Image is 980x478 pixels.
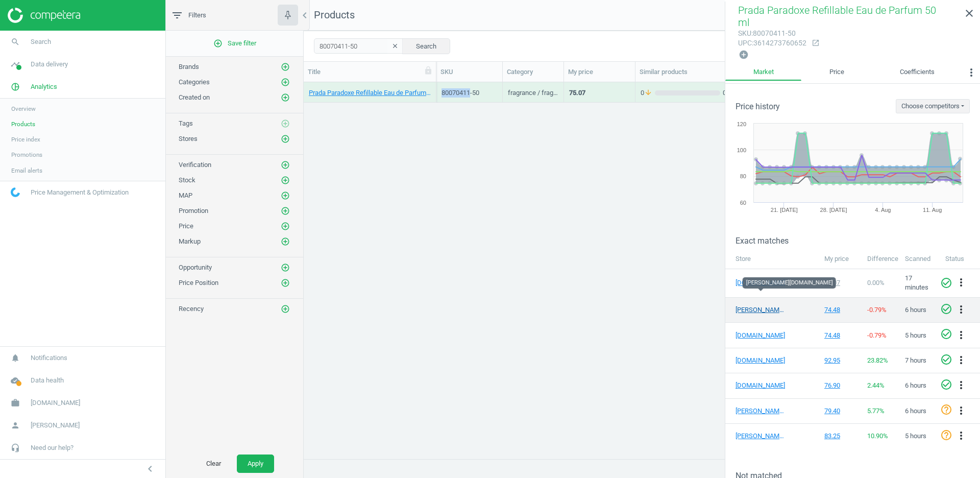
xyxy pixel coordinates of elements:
[179,237,201,245] span: Markup
[179,63,199,70] span: Brands
[940,429,952,441] i: help_outline
[736,331,787,340] a: [DOMAIN_NAME]
[806,39,820,48] a: open_in_new
[281,191,290,200] i: add_circle_outline
[867,306,887,314] span: -0.79 %
[299,9,311,21] i: chevron_left
[237,455,274,473] button: Apply
[11,166,42,175] span: Email alerts
[31,60,68,69] span: Data delivery
[824,331,857,340] div: 74.48
[955,404,967,417] i: more_vert
[872,64,963,81] a: Coefficients
[6,55,25,74] i: timeline
[144,463,156,475] i: chevron_left
[280,175,290,185] button: add_circle_outline
[867,331,887,339] span: -0.79 %
[314,9,355,21] span: Products
[736,236,980,246] h3: Exact matches
[31,443,73,452] span: Need our help?
[738,38,806,48] div: : 3614273760652
[280,62,290,72] button: add_circle_outline
[644,88,652,98] i: arrow_downward
[213,39,256,48] span: Save filter
[740,173,746,179] text: 80
[6,348,25,368] i: notifications
[6,416,25,435] i: person
[280,304,290,314] button: add_circle_outline
[955,354,967,367] button: more_vert
[736,407,787,416] a: [PERSON_NAME][DOMAIN_NAME]
[824,356,857,365] div: 92.95
[11,187,20,197] img: wGWNvw8QSZomAAAAABJRU5ErkJggg==
[940,249,980,269] th: Status
[738,39,752,47] span: upc
[281,78,290,87] i: add_circle_outline
[280,77,290,87] button: add_circle_outline
[736,102,780,111] h3: Price history
[738,49,749,61] button: add_circle
[280,134,290,144] button: add_circle_outline
[314,38,403,54] input: SKU/Title search
[812,39,820,47] i: open_in_new
[31,421,80,430] span: [PERSON_NAME]
[736,305,787,315] a: [PERSON_NAME][DOMAIN_NAME]
[280,221,290,231] button: add_circle_outline
[179,93,210,101] span: Created on
[569,88,585,98] div: 75.07
[900,249,940,269] th: Scanned
[171,9,183,21] i: filter_list
[896,99,970,113] button: Choose competitors
[736,278,787,288] a: [DOMAIN_NAME]
[179,305,204,313] span: Recency
[737,147,746,153] text: 100
[11,120,35,128] span: Products
[508,88,558,101] div: fragrance / fragrance total juices / fragrance eau de parfum / damendüfte / eau de parfum
[955,379,967,392] button: more_vert
[280,206,290,216] button: add_circle_outline
[304,82,980,459] div: grid
[955,429,967,443] button: more_vert
[179,264,212,271] span: Opportunity
[955,379,967,391] i: more_vert
[281,93,290,102] i: add_circle_outline
[179,135,198,142] span: Stores
[31,353,67,363] span: Notifications
[179,279,218,286] span: Price Position
[179,119,193,127] span: Tags
[280,190,290,201] button: add_circle_outline
[391,42,399,50] i: clear
[6,438,25,458] i: headset_mic
[875,207,891,213] tspan: 4. Aug
[725,64,801,81] a: Market
[955,329,967,342] button: more_vert
[824,407,857,416] div: 79.40
[923,207,942,213] tspan: 11. Aug
[641,88,655,98] span: 0
[11,105,36,113] span: Overview
[820,207,847,213] tspan: 28. [DATE]
[280,92,290,103] button: add_circle_outline
[188,11,206,20] span: Filters
[402,38,450,54] button: Search
[281,222,290,231] i: add_circle_outline
[179,192,192,199] span: MAP
[31,376,64,385] span: Data health
[801,64,872,81] a: Price
[955,276,967,289] i: more_vert
[31,37,51,46] span: Search
[940,277,952,289] i: check_circle_outline
[179,207,208,214] span: Promotion
[387,39,403,54] button: clear
[940,328,952,340] i: check_circle_outline
[6,393,25,413] i: work
[281,304,290,314] i: add_circle_outline
[955,404,967,418] button: more_vert
[955,429,967,442] i: more_vert
[440,67,498,77] div: SKU
[442,88,497,98] div: 80070411-50
[281,176,290,185] i: add_circle_outline
[905,407,926,415] span: 6 hours
[179,222,193,230] span: Price
[867,407,885,415] span: 5.77 %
